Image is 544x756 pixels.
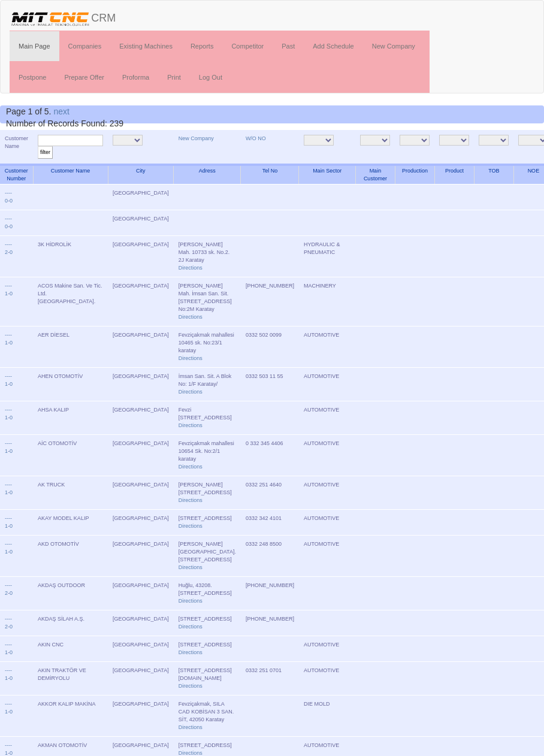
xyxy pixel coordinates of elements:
[5,515,12,521] a: ----
[33,476,108,510] td: AK TRUCK
[5,241,12,247] a: ----
[241,610,299,636] td: [PHONE_NUMBER]
[174,368,241,401] td: İmsan San. Sit. A Blok No: 1/F Karatay/
[179,649,203,655] a: Directions
[5,415,8,421] a: 1
[174,326,241,368] td: Fevziçakmak mahallesi 10465 sk. No:23/1 karatay
[10,31,59,61] a: Main Page
[10,489,13,495] a: 0
[299,236,356,277] td: HYDRAULIC & PNEUMATIC
[5,482,12,488] a: ----
[5,190,12,196] a: ----
[246,135,266,141] a: W/O NO
[179,724,203,730] a: Directions
[5,549,8,555] a: 1
[182,31,223,61] a: Reports
[5,291,8,297] a: 1
[108,210,174,236] td: [GEOGRAPHIC_DATA]
[179,750,203,756] a: Directions
[299,435,356,476] td: AUTOMOTIVE
[33,610,108,636] td: AKDAŞ SİLAH A.Ş.
[108,536,174,577] td: [GEOGRAPHIC_DATA]
[174,236,241,277] td: [PERSON_NAME] Mah. 10733 sk. No.2. 2J Karatay
[108,368,174,401] td: [GEOGRAPHIC_DATA]
[299,368,356,401] td: AUTOMOTIVE
[10,750,13,756] a: 0
[241,577,299,610] td: [PHONE_NUMBER]
[299,326,356,368] td: AUTOMOTIVE
[299,536,356,577] td: AUTOMOTIVE
[10,249,13,255] a: 0
[33,326,108,368] td: AER DİESEL
[174,510,241,536] td: [STREET_ADDRESS]
[10,198,13,204] a: 0
[110,31,182,61] a: Existing Machines
[33,577,108,610] td: AKDAŞ OUTDOOR
[33,662,108,695] td: AKIN TRAKTÖR VE DEMİRYOLU
[174,695,241,737] td: Fevziçakmak, SILA CAD KOBİSAN 3 SAN. SİT, 42050 Karatay
[10,291,13,297] a: 0
[5,541,12,547] a: ----
[299,165,356,185] th: Main Sector
[179,683,203,689] a: Directions
[108,695,174,737] td: [GEOGRAPHIC_DATA]
[174,577,241,610] td: Huğlu, 43208. [STREET_ADDRESS]
[5,407,12,413] a: ----
[5,381,8,387] a: 1
[33,510,108,536] td: AKAY MODEL KALIP
[10,624,13,630] a: 0
[474,165,513,185] th: TOB
[5,642,12,648] a: ----
[113,62,158,92] a: Proforma
[241,326,299,368] td: 0332 502 0099
[108,165,174,185] th: City
[5,701,12,707] a: ----
[241,662,299,695] td: 0332 251 0701
[108,662,174,695] td: [GEOGRAPHIC_DATA]
[5,582,12,588] a: ----
[10,62,55,92] a: Postpone
[174,165,241,185] th: Adress
[108,610,174,636] td: [GEOGRAPHIC_DATA]
[179,624,203,630] a: Directions
[108,636,174,662] td: [GEOGRAPHIC_DATA]
[6,107,52,116] span: Page 1 of 5.
[33,277,108,326] td: ACOS Makine San. Ve Tic. Ltd. [GEOGRAPHIC_DATA].
[33,435,108,476] td: AİC OTOMOTİV
[179,464,203,470] a: Directions
[33,236,108,277] td: 3K HİDROLİK
[5,649,8,655] a: 1
[5,616,12,622] a: ----
[5,667,12,673] a: ----
[299,476,356,510] td: AUTOMOTIVE
[108,577,174,610] td: [GEOGRAPHIC_DATA]
[174,401,241,435] td: Fevzi [STREET_ADDRESS]
[174,662,241,695] td: [STREET_ADDRESS][DOMAIN_NAME]
[5,489,8,495] a: 1
[241,368,299,401] td: 0332 503 11 55
[5,223,8,229] a: 0
[5,249,8,255] a: 2
[59,31,111,61] a: Companies
[5,675,8,681] a: 1
[363,31,424,61] a: New Company
[5,332,12,338] a: ----
[241,476,299,510] td: 0332 251 4640
[33,401,108,435] td: AHSA KALIP
[179,314,203,320] a: Directions
[5,440,12,446] a: ----
[5,523,8,529] a: 1
[33,536,108,577] td: AKD OTOMOTİV
[108,185,174,210] td: [GEOGRAPHIC_DATA]
[33,165,108,185] th: Customer Name
[108,401,174,435] td: [GEOGRAPHIC_DATA]
[299,510,356,536] td: AUTOMOTIVE
[434,165,474,185] th: Product
[108,326,174,368] td: [GEOGRAPHIC_DATA]
[299,636,356,662] td: AUTOMOTIVE
[5,448,8,454] a: 1
[174,610,241,636] td: [STREET_ADDRESS]
[179,422,203,428] a: Directions
[10,523,13,529] a: 0
[174,536,241,577] td: [PERSON_NAME][GEOGRAPHIC_DATA]. [STREET_ADDRESS]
